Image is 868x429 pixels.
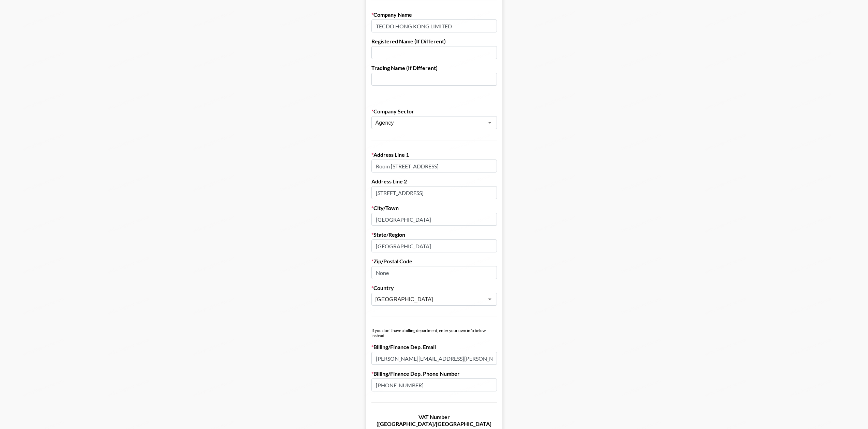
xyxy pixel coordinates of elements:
label: Address Line 2 [371,178,497,185]
label: Billing/Finance Dep. Email [371,344,497,350]
label: State/Region [371,231,497,238]
label: Country [371,285,497,291]
div: If you don't have a billing department, enter your own info below instead. [371,328,497,338]
label: Company Name [371,11,497,18]
button: Open [485,118,495,127]
label: Zip/Postal Code [371,258,497,265]
button: Open [485,294,495,304]
label: Company Sector [371,108,497,115]
label: City/Town [371,205,497,211]
label: Trading Name (If Different) [371,65,497,71]
label: Address Line 1 [371,151,497,158]
label: Registered Name (If Different) [371,38,497,45]
label: Billing/Finance Dep. Phone Number [371,370,497,377]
